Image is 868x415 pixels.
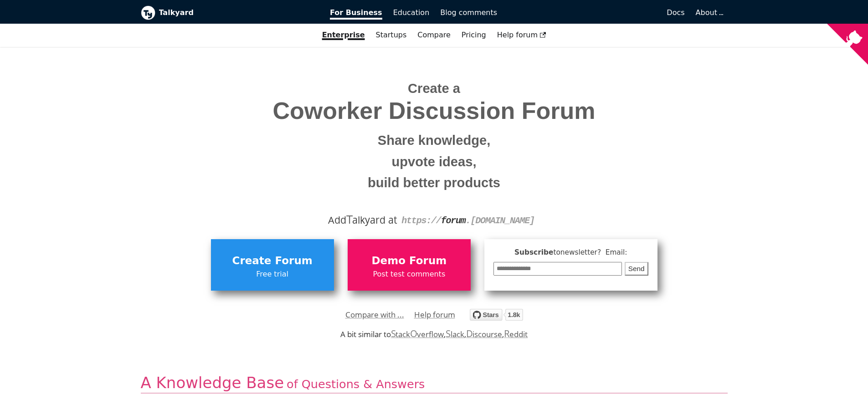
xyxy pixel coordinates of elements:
[287,377,425,391] span: of Questions & Answers
[503,5,690,20] a: Docs
[470,310,523,323] a: Star debiki/talkyard on GitHub
[492,27,552,43] a: Help forum
[410,327,417,340] span: O
[370,27,412,43] a: Startups
[148,172,721,194] small: build better products
[417,31,451,39] a: Compare
[345,308,404,322] a: Compare with ...
[440,8,497,17] span: Blog comments
[388,5,435,20] a: Education
[504,329,528,339] a: Reddit
[493,247,648,258] span: Subscribe
[211,239,334,290] a: Create ForumFree trial
[352,268,466,280] span: Post test comments
[441,215,466,226] strong: forum
[667,8,684,17] span: Docs
[141,5,155,20] img: Talkyard logo
[456,27,492,43] a: Pricing
[470,309,523,321] img: talkyard.svg
[504,327,510,340] span: R
[466,327,473,340] span: D
[446,329,464,339] a: Slack
[317,27,370,43] a: Enterprise
[391,329,444,339] a: StackOverflow
[466,329,502,339] a: Discourse
[401,215,534,226] code: https:// . [DOMAIN_NAME]
[625,262,648,276] button: Send
[148,151,721,173] small: upvote ideas,
[216,252,329,270] span: Create Forum
[446,327,451,340] span: S
[391,327,396,340] span: S
[148,212,721,228] div: Add alkyard at
[216,268,329,280] span: Free trial
[141,373,728,394] h2: A Knowledge Base
[408,81,460,96] span: Create a
[553,248,627,256] span: to newsletter ? Email:
[148,98,721,124] span: Coworker Discussion Forum
[414,308,455,322] a: Help forum
[148,130,721,151] small: Share knowledge,
[324,5,388,20] a: For Business
[435,5,503,20] a: Blog comments
[159,7,318,19] b: Talkyard
[330,8,382,20] span: For Business
[352,252,466,270] span: Demo Forum
[346,211,353,227] span: T
[348,239,471,290] a: Demo ForumPost test comments
[497,31,546,39] span: Help forum
[696,8,722,17] a: About
[393,8,430,17] span: Education
[141,5,318,20] a: Talkyard logoTalkyard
